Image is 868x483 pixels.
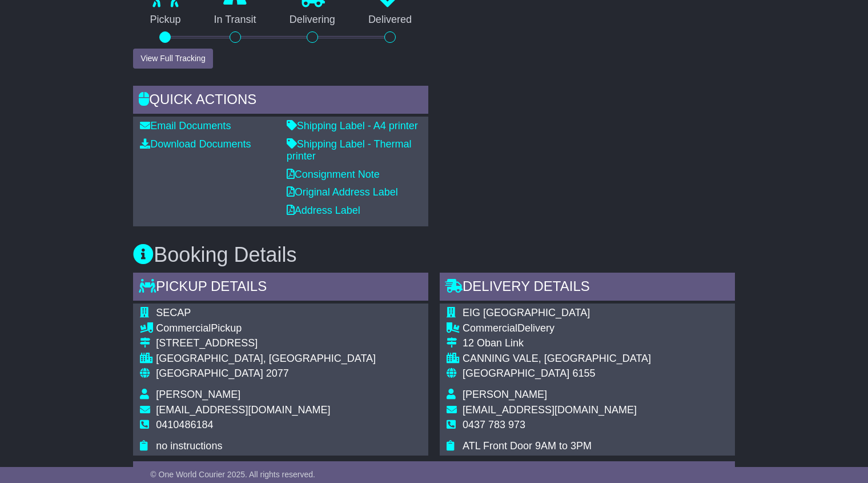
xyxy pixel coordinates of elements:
[463,322,651,335] div: Delivery
[133,49,212,69] button: View Full Tracking
[287,138,412,162] a: Shipping Label - Thermal printer
[266,368,289,379] span: 2077
[463,440,592,452] span: ATL Front Door 9AM to 3PM
[463,307,590,318] span: EIG [GEOGRAPHIC_DATA]
[133,273,428,304] div: Pickup Details
[156,353,376,365] div: [GEOGRAPHIC_DATA], [GEOGRAPHIC_DATA]
[287,120,418,131] a: Shipping Label - A4 printer
[197,14,272,26] p: In Transit
[572,368,595,379] span: 6155
[156,337,376,350] div: [STREET_ADDRESS]
[133,14,197,26] p: Pickup
[463,322,517,334] span: Commercial
[287,169,380,180] a: Consignment Note
[463,419,525,430] span: 0437 783 973
[440,273,735,304] div: Delivery Details
[463,337,651,350] div: 12 Oban Link
[463,353,651,365] div: CANNING VALE, [GEOGRAPHIC_DATA]
[463,404,637,416] span: [EMAIL_ADDRESS][DOMAIN_NAME]
[156,404,330,416] span: [EMAIL_ADDRESS][DOMAIN_NAME]
[156,440,222,452] span: no instructions
[156,322,376,335] div: Pickup
[156,322,211,334] span: Commercial
[287,205,360,216] a: Address Label
[463,389,547,400] span: [PERSON_NAME]
[156,389,240,400] span: [PERSON_NAME]
[156,368,263,379] span: [GEOGRAPHIC_DATA]
[156,307,191,318] span: SECAP
[463,368,569,379] span: [GEOGRAPHIC_DATA]
[352,14,428,26] p: Delivered
[133,86,428,117] div: Quick Actions
[156,419,213,430] span: 0410486184
[273,14,352,26] p: Delivering
[287,186,398,198] a: Original Address Label
[140,120,231,131] a: Email Documents
[140,138,251,150] a: Download Documents
[150,470,315,479] span: © One World Courier 2025. All rights reserved.
[133,244,734,266] h3: Booking Details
